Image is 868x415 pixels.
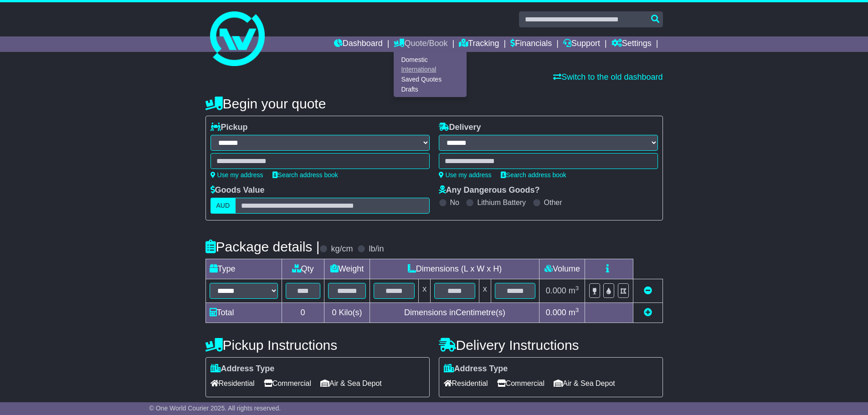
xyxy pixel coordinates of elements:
[211,364,275,374] label: Address Type
[394,75,466,85] a: Saved Quotes
[569,286,579,295] span: m
[264,376,311,390] span: Commercial
[324,259,370,279] td: Weight
[477,198,526,207] label: Lithium Battery
[563,36,600,52] a: Support
[553,72,663,82] a: Switch to the old dashboard
[439,338,663,353] h4: Delivery Instructions
[334,36,383,52] a: Dashboard
[644,308,652,317] a: Add new item
[394,55,466,65] a: Domestic
[394,36,447,52] a: Quote/Book
[439,171,492,179] a: Use my address
[205,96,663,111] h4: Begin your quote
[394,52,467,97] div: Quote/Book
[497,376,544,390] span: Commercial
[459,36,499,52] a: Tracking
[320,376,382,390] span: Air & Sea Depot
[211,376,255,390] span: Residential
[394,65,466,75] a: International
[394,84,466,94] a: Drafts
[211,198,236,214] label: AUD
[510,36,552,52] a: Financials
[205,338,430,353] h4: Pickup Instructions
[501,171,566,179] a: Search address book
[479,279,491,303] td: x
[419,279,431,303] td: x
[439,185,540,195] label: Any Dangerous Goods?
[370,303,539,323] td: Dimensions in Centimetre(s)
[211,123,248,133] label: Pickup
[205,303,282,323] td: Total
[450,198,459,207] label: No
[611,36,652,52] a: Settings
[369,244,384,254] label: lb/in
[554,376,615,390] span: Air & Sea Depot
[569,308,579,317] span: m
[331,244,353,254] label: kg/cm
[644,286,652,295] a: Remove this item
[439,123,481,133] label: Delivery
[370,259,539,279] td: Dimensions (L x W x H)
[272,171,338,179] a: Search address book
[211,171,263,179] a: Use my address
[205,259,282,279] td: Type
[444,376,488,390] span: Residential
[546,286,566,295] span: 0.000
[332,308,336,317] span: 0
[324,303,370,323] td: Kilo(s)
[544,198,562,207] label: Other
[539,259,585,279] td: Volume
[575,285,579,292] sup: 3
[211,185,265,195] label: Goods Value
[444,364,508,374] label: Address Type
[575,307,579,313] sup: 3
[149,405,281,412] span: © One World Courier 2025. All rights reserved.
[282,259,324,279] td: Qty
[546,308,566,317] span: 0.000
[205,239,320,254] h4: Package details |
[282,303,324,323] td: 0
